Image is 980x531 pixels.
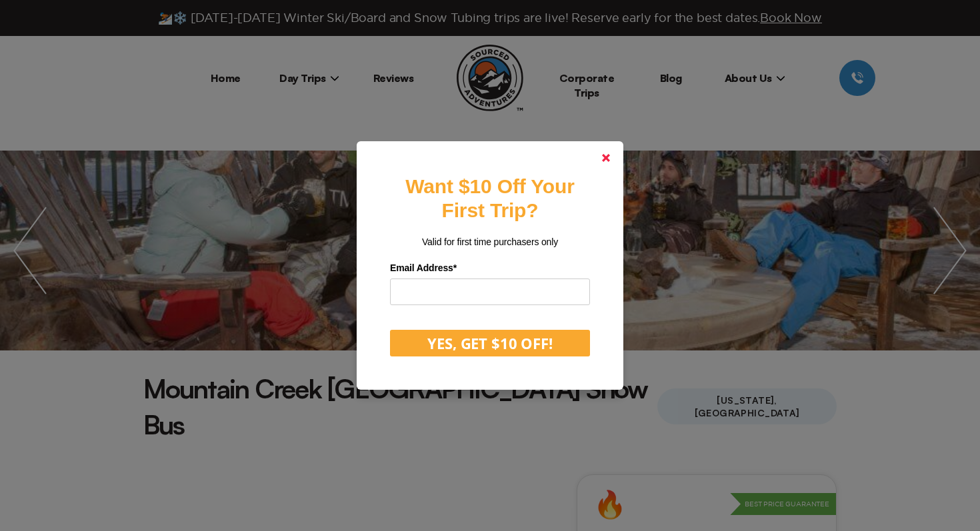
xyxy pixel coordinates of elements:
label: Email Address [390,258,590,278]
span: Required [453,263,457,273]
a: Close [590,142,622,174]
strong: Want $10 Off Your First Trip? [405,175,574,221]
button: YES, GET $10 OFF! [390,330,590,356]
span: Valid for first time purchasers only [422,237,558,247]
